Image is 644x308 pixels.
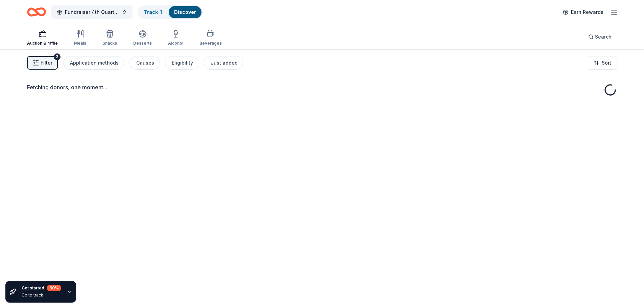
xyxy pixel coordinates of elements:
[168,27,183,49] button: Alcohol
[74,41,86,46] div: Meals
[144,9,162,15] a: Track· 1
[583,30,617,44] button: Search
[602,59,611,67] span: Sort
[51,5,133,19] button: Fundraiser 4th Quarter 2025
[133,27,152,49] button: Desserts
[129,56,160,70] button: Causes
[211,59,238,67] div: Just added
[172,59,193,67] div: Eligibility
[136,59,154,67] div: Causes
[204,56,243,70] button: Just added
[22,285,61,291] div: Get started
[41,59,52,67] span: Filter
[102,41,117,46] div: Snacks
[74,27,86,49] button: Meals
[27,27,58,49] button: Auction & raffle
[27,41,58,46] div: Auction & raffle
[168,41,183,46] div: Alcohol
[133,41,152,46] div: Desserts
[165,56,198,70] button: Eligibility
[102,27,117,49] button: Snacks
[27,4,46,20] a: Home
[559,6,607,18] a: Earn Rewards
[54,53,61,60] div: 2
[199,41,222,46] div: Beverages
[70,59,119,67] div: Application methods
[63,56,124,70] button: Application methods
[138,5,202,19] button: Track· 1Discover
[199,27,222,49] button: Beverages
[27,83,617,91] div: Fetching donors, one moment...
[47,285,61,291] div: 60 %
[65,8,119,16] span: Fundraiser 4th Quarter 2025
[22,292,61,298] div: Go to track
[174,9,196,15] a: Discover
[595,33,612,41] span: Search
[27,56,58,70] button: Filter2
[588,56,617,70] button: Sort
